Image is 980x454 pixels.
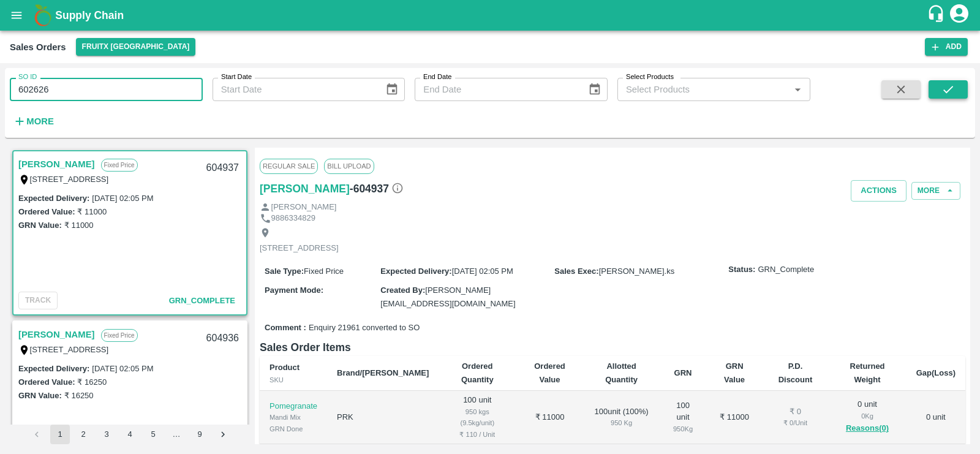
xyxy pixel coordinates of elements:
[448,406,506,429] div: 950 kgs (9.5kg/unit)
[260,159,318,173] span: Regular Sale
[169,296,235,305] span: GRN_Complete
[2,1,31,29] button: open drawer
[10,39,66,55] div: Sales Orders
[64,391,94,400] label: ₹ 16250
[669,400,696,434] div: 100 unit
[925,38,968,56] button: Add
[838,422,896,436] button: Reasons(0)
[269,412,317,423] div: Mandi Mix
[415,78,578,101] input: End Date
[461,361,494,384] b: Ordered Quantity
[265,267,304,276] label: Sale Type :
[380,78,404,101] button: Choose date
[18,156,95,172] a: [PERSON_NAME]
[271,213,315,224] p: 9886334829
[911,182,960,200] button: More
[31,3,55,28] img: logo
[605,361,638,384] b: Allotted Quantity
[380,286,425,295] label: Created By :
[10,78,203,101] input: Enter SO ID
[838,399,896,436] div: 0 unit
[76,38,196,56] button: Select DC
[55,7,927,24] a: Supply Chain
[97,425,116,444] button: Go to page 3
[260,339,965,356] h6: Sales Order Items
[190,425,209,444] button: Go to page 9
[772,406,818,418] div: ₹ 0
[101,159,138,172] p: Fixed Price
[30,175,109,184] label: [STREET_ADDRESS]
[309,322,420,334] span: Enquiry 21961 converted to SO
[18,72,37,82] label: SO ID
[221,72,252,82] label: Start Date
[674,368,692,377] b: GRN
[380,267,451,276] label: Expected Delivery :
[707,391,763,444] td: ₹ 11000
[452,267,513,276] span: [DATE] 02:05 PM
[18,207,75,216] label: Ordered Value:
[50,425,70,444] button: page 1
[55,9,124,21] b: Supply Chain
[838,410,896,422] div: 0 Kg
[199,324,246,353] div: 604936
[269,374,317,385] div: SKU
[327,391,439,444] td: PRK
[92,364,153,373] label: [DATE] 02:05 PM
[324,159,374,173] span: Bill Upload
[25,425,235,444] nav: pagination navigation
[18,364,89,373] label: Expected Delivery :
[583,78,606,101] button: Choose date
[18,327,95,342] a: [PERSON_NAME]
[916,368,956,377] b: Gap(Loss)
[26,116,54,126] strong: More
[594,417,650,428] div: 950 Kg
[790,81,805,97] button: Open
[77,377,107,387] label: ₹ 16250
[167,429,186,441] div: …
[850,361,885,384] b: Returned Weight
[772,417,818,428] div: ₹ 0 / Unit
[758,264,814,276] span: GRN_Complete
[265,286,323,295] label: Payment Mode :
[30,345,109,354] label: [STREET_ADDRESS]
[269,401,317,412] p: Pomegranate
[423,72,451,82] label: End Date
[594,406,650,429] div: 100 unit ( 100 %)
[337,368,429,377] b: Brand/[PERSON_NAME]
[269,363,300,372] b: Product
[448,429,506,440] div: ₹ 110 / Unit
[18,391,62,400] label: GRN Value:
[350,180,404,197] h6: - 604937
[77,207,107,216] label: ₹ 11000
[10,111,57,132] button: More
[18,377,75,387] label: Ordered Value:
[380,286,515,308] span: [PERSON_NAME][EMAIL_ADDRESS][DOMAIN_NAME]
[271,202,337,213] p: [PERSON_NAME]
[621,81,786,97] input: Select Products
[728,264,755,276] label: Status:
[304,267,344,276] span: Fixed Price
[516,391,584,444] td: ₹ 11000
[439,391,516,444] td: 100 unit
[260,243,339,254] p: [STREET_ADDRESS]
[92,194,153,203] label: [DATE] 02:05 PM
[907,391,965,444] td: 0 unit
[120,425,140,444] button: Go to page 4
[213,425,233,444] button: Go to next page
[18,194,89,203] label: Expected Delivery :
[724,361,745,384] b: GRN Value
[260,180,350,197] a: [PERSON_NAME]
[101,329,138,342] p: Fixed Price
[64,221,94,230] label: ₹ 11000
[213,78,375,101] input: Start Date
[927,4,948,26] div: customer-support
[199,154,246,183] div: 604937
[948,2,970,28] div: account of current user
[143,425,163,444] button: Go to page 5
[851,180,907,202] button: Actions
[626,72,674,82] label: Select Products
[269,423,317,434] div: GRN Done
[18,221,62,230] label: GRN Value:
[599,267,675,276] span: [PERSON_NAME].ks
